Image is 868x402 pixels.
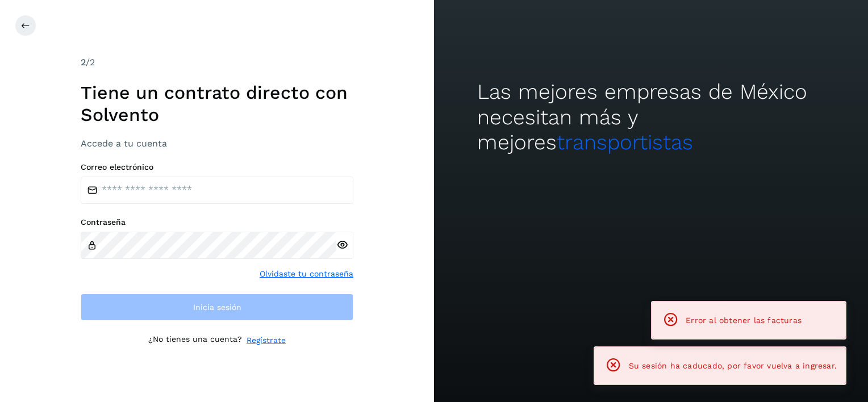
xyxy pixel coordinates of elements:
[81,138,353,149] h3: Accede a tu cuenta
[247,334,286,346] a: Regístrate
[81,82,353,125] h1: Tiene un contrato directo con Solvento
[260,268,353,280] a: Olvidaste tu contraseña
[557,130,693,154] span: transportistas
[686,316,802,325] span: Error al obtener las facturas
[81,217,353,227] label: Contraseña
[148,334,242,346] p: ¿No tienes una cuenta?
[81,56,353,69] div: /2
[193,303,241,311] span: Inicia sesión
[477,79,824,155] h2: Las mejores empresas de México necesitan más y mejores
[629,361,837,370] span: Su sesión ha caducado, por favor vuelva a ingresar.
[81,162,353,172] label: Correo electrónico
[81,57,86,68] span: 2
[81,294,353,321] button: Inicia sesión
